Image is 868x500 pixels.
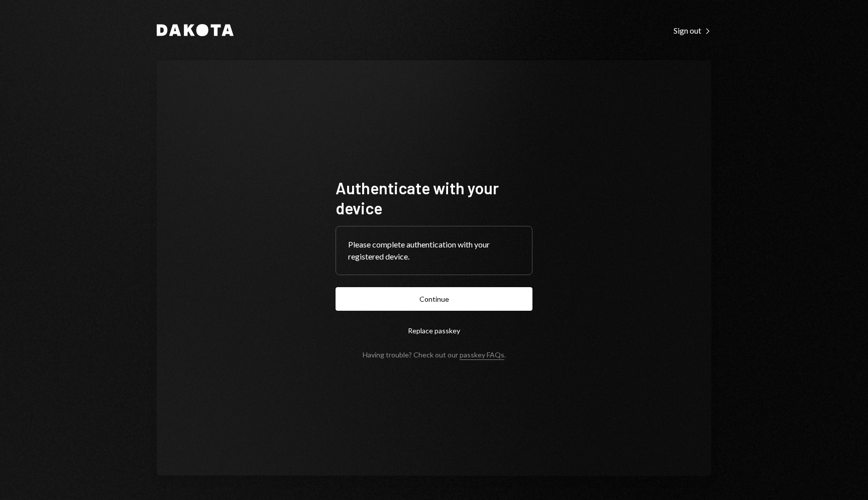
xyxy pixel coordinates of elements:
button: Replace passkey [336,319,532,342]
button: Continue [336,287,532,311]
div: Please complete authentication with your registered device. [348,238,520,263]
div: Having trouble? Check out our . [363,350,506,359]
h1: Authenticate with your device [336,178,532,218]
a: Sign out [674,25,711,36]
div: Sign out [674,26,711,36]
a: passkey FAQs [460,350,504,360]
